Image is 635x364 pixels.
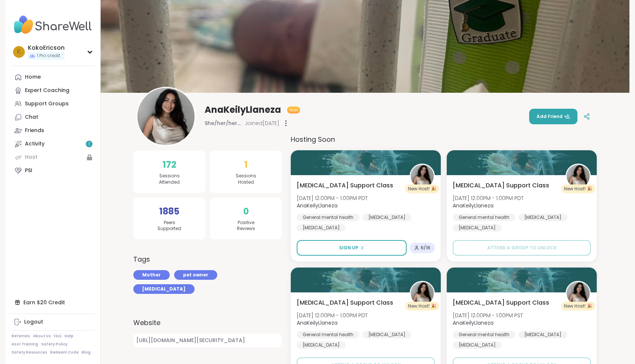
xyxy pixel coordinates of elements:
span: 172 [163,158,176,171]
div: [MEDICAL_DATA] [518,214,567,221]
a: Home [12,70,94,84]
span: Mother [142,272,161,278]
div: Chat [25,114,38,121]
div: Home [25,73,41,81]
a: Referrals [12,334,30,339]
button: Attend a group to unlock [453,240,591,256]
span: 0 [243,205,249,218]
span: [DATE] 12:00PM - 1:00PM PDT [297,194,368,202]
a: Chat [12,111,94,124]
div: General mental health [453,331,515,338]
a: About Us [33,334,51,339]
span: Add Friend [537,113,570,120]
a: Host Training [12,342,38,347]
span: Peers Supported [157,220,181,232]
img: AnaKeilyLlaneza [137,88,195,145]
a: Safety Policy [41,342,68,347]
span: Attend a group to unlock [487,245,557,251]
span: She/her/hers/[PERSON_NAME] [205,119,242,127]
a: Support Groups [12,97,94,111]
a: Safety Resources [12,350,47,355]
a: Friends [12,124,94,137]
a: Blog [82,350,91,355]
img: AnaKeilyLlaneza [567,165,590,188]
span: pet owner [183,272,208,278]
div: PSI [25,167,32,174]
div: New Host! 🎉 [561,302,595,311]
div: New Host! 🎉 [561,184,595,193]
button: Sign Up [297,240,407,256]
span: 1885 [159,205,179,218]
span: [DATE] 12:00PM - 1:00PM PST [453,312,523,319]
span: [MEDICAL_DATA] Support Class [453,181,549,190]
div: Logout [24,318,43,326]
span: [DATE] 12:00PM - 1:00PM PDT [453,194,524,202]
a: Expert Coaching [12,84,94,97]
a: Redeem Code [50,350,79,355]
div: General mental health [297,214,359,221]
a: Host [12,151,94,164]
div: [MEDICAL_DATA] [453,341,502,349]
div: KokoEricson [28,44,65,52]
div: [MEDICAL_DATA] [297,224,346,232]
a: Activity1 [12,137,94,151]
span: Sessions Attended [159,173,180,186]
h3: Tags [133,254,150,264]
div: Host [25,154,38,161]
img: AnaKeilyLlaneza [411,165,434,188]
div: [MEDICAL_DATA] [362,331,411,338]
b: AnaKeilyLlaneza [297,319,338,327]
span: Sessions Hosted [236,173,256,186]
a: PSI [12,164,94,177]
span: 1 Pro credit [37,53,60,59]
div: Activity [25,140,45,148]
span: 1 [244,158,248,171]
span: 6 / 16 [421,245,430,251]
span: Joined [DATE] [245,119,279,127]
span: [MEDICAL_DATA] Support Class [297,181,393,190]
div: Earn $20 Credit [12,296,94,309]
button: Add Friend [529,109,577,124]
b: AnaKeilyLlaneza [297,202,338,209]
div: [MEDICAL_DATA] [362,214,411,221]
a: [URL][DOMAIN_NAME][SECURITY_DATA] [133,334,282,347]
span: [MEDICAL_DATA] Support Class [297,298,393,307]
span: K [17,47,21,57]
label: Website [133,318,282,328]
div: [MEDICAL_DATA] [518,331,567,338]
b: AnaKeilyLlaneza [453,319,494,327]
span: Host [289,107,298,113]
div: Expert Coaching [25,87,69,94]
img: AnaKeilyLlaneza [411,282,434,305]
div: [MEDICAL_DATA] [453,224,502,232]
a: Logout [12,315,94,329]
span: AnaKeilyLlaneza [205,104,281,116]
div: Friends [25,127,44,134]
div: [MEDICAL_DATA] [297,341,346,349]
div: New Host! 🎉 [405,302,439,311]
a: Help [65,334,74,339]
img: AnaKeilyLlaneza [567,282,590,305]
span: [MEDICAL_DATA] [142,286,186,292]
div: Support Groups [25,100,69,108]
span: Positive Reviews [237,220,255,232]
div: General mental health [297,331,359,338]
span: Sign Up [339,245,358,251]
span: [DATE] 12:00PM - 1:00PM PDT [297,312,368,319]
div: New Host! 🎉 [405,184,439,193]
span: 1 [88,141,90,147]
div: General mental health [453,214,515,221]
span: [MEDICAL_DATA] Support Class [453,298,549,307]
b: AnaKeilyLlaneza [453,202,494,209]
a: FAQ [54,334,62,339]
img: ShareWell Nav Logo [12,12,94,38]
